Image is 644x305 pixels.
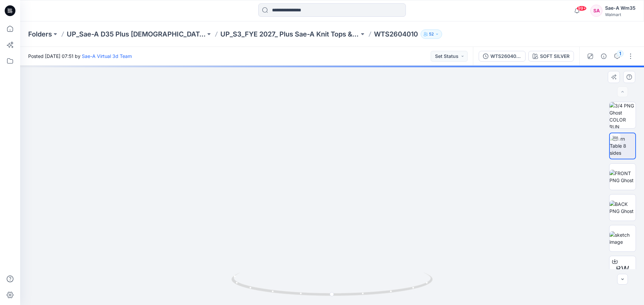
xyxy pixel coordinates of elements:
button: 52 [421,29,442,39]
img: 3/4 PNG Ghost COLOR RUN [609,102,636,128]
img: FRONT PNG Ghost [609,170,636,184]
a: UP_Sae-A D35 Plus [DEMOGRAPHIC_DATA] Top [67,29,206,39]
div: 1 [617,50,624,57]
span: Posted [DATE] 07:51 by [28,53,132,60]
img: Turn Table 8 sides [610,135,635,156]
p: 52 [429,30,434,38]
span: BW [616,263,629,275]
p: WTS2604010 [374,29,418,39]
img: BACK PNG Ghost [609,201,636,215]
div: Sae-A Wm35 [605,4,636,12]
span: 99+ [577,6,587,11]
button: WTS2604010_ADM_ SAEA 100125 [479,51,526,62]
a: Sae-A Virtual 3d Team [82,53,132,59]
img: sketch image [609,231,636,245]
button: Details [598,51,609,62]
button: 1 [612,51,623,62]
button: SOFT SILVER [528,51,574,62]
a: Folders [28,29,52,39]
a: UP_S3_FYE 2027_ Plus Sae-A Knit Tops & Dresses [220,29,359,39]
div: Walmart [605,12,636,17]
div: SOFT SILVER [540,53,570,60]
div: WTS2604010_ADM_ SAEA 100125 [490,53,521,60]
div: SA [590,5,602,17]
